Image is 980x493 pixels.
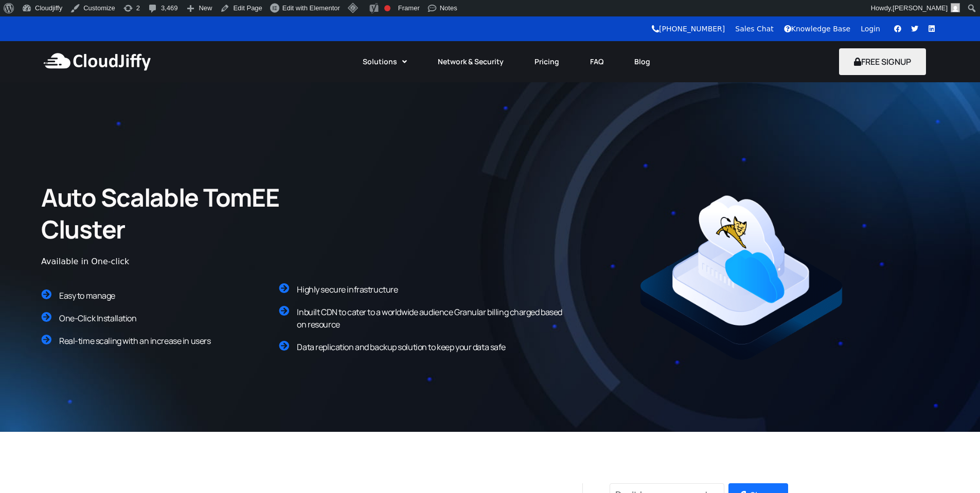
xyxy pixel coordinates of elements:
[41,255,401,268] div: Available in One-click
[282,4,340,12] span: Edit with Elementor
[519,50,575,73] a: Pricing
[59,313,137,324] span: One-Click Installation
[735,25,773,33] a: Sales Chat
[297,341,506,353] span: Data replication and backup solution to keep your data safe
[638,194,844,361] img: Tomcat.png
[59,290,115,301] span: Easy to manage
[347,50,422,73] a: Solutions
[41,181,340,246] h2: Auto Scalable TomEE Cluster
[839,48,926,75] button: FREE SIGNUP
[893,4,948,12] span: [PERSON_NAME]
[619,50,666,73] a: Blog
[784,25,851,33] a: Knowledge Base
[384,5,390,11] div: Focus keyphrase not set
[861,25,880,33] a: Login
[297,306,562,330] span: Inbuilt CDN to cater to a worldwide audience Granular billing charged based on resource
[652,25,725,33] a: [PHONE_NUMBER]
[422,50,519,73] a: Network & Security
[839,56,926,67] a: FREE SIGNUP
[297,284,398,295] span: Highly secure infrastructure
[575,50,619,73] a: FAQ
[59,335,210,346] span: Real-time scaling with an increase in users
